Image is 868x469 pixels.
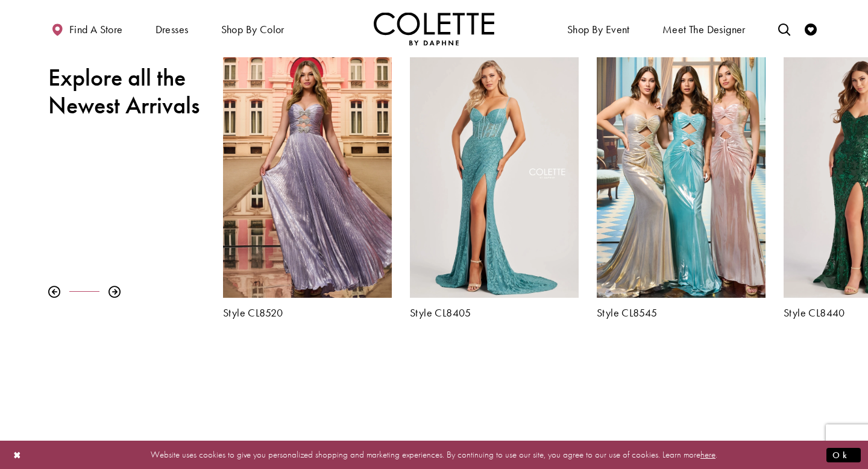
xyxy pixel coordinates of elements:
[214,43,401,327] div: Colette by Daphne Style No. CL8520
[156,24,189,36] span: Dresses
[48,64,205,119] h2: Explore all the Newest Arrivals
[700,449,715,461] a: here
[401,43,588,327] div: Colette by Daphne Style No. CL8405
[410,307,579,319] a: Style CL8405
[659,12,749,45] a: Meet the designer
[69,24,123,36] span: Find a store
[775,12,793,45] a: Toggle search
[7,444,28,465] button: Close Dialog
[588,43,775,327] div: Colette by Daphne Style No. CL8545
[410,52,579,297] a: Visit Colette by Daphne Style No. CL8405 Page
[221,24,285,36] span: Shop by color
[564,12,633,45] span: Shop By Event
[567,24,630,36] span: Shop By Event
[374,12,494,45] a: Visit Home Page
[597,307,766,319] a: Style CL8545
[153,12,192,45] span: Dresses
[802,12,820,45] a: Check Wishlist
[662,24,746,36] span: Meet the designer
[218,12,288,45] span: Shop by color
[223,52,392,297] a: Visit Colette by Daphne Style No. CL8520 Page
[223,307,392,319] a: Style CL8520
[48,12,125,45] a: Find a store
[826,447,861,462] button: Submit Dialog
[597,52,766,297] a: Visit Colette by Daphne Style No. CL8545 Page
[87,447,781,463] p: Website uses cookies to give you personalized shopping and marketing experiences. By continuing t...
[374,12,494,45] img: Colette by Daphne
